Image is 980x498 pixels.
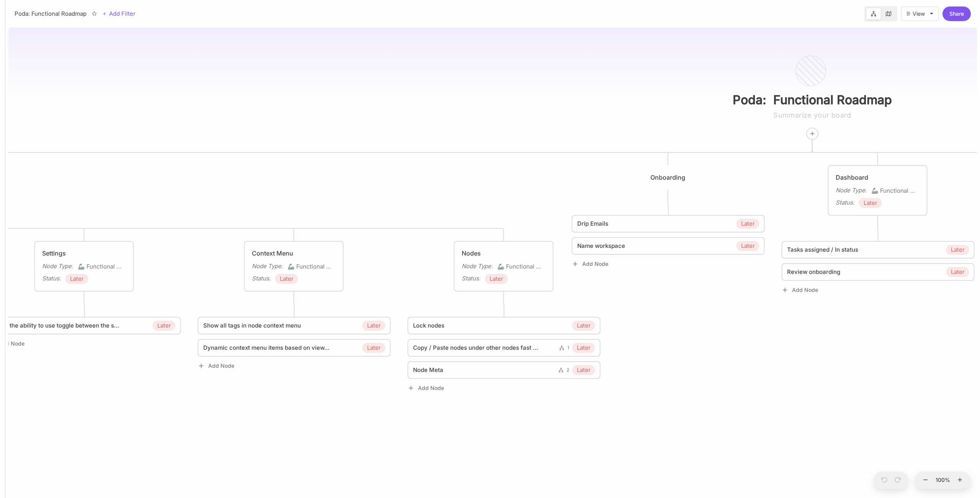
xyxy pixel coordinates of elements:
[577,241,625,251] span: Name workspace
[454,241,554,292] div: NodesNode Type:🦾Functional AreaStatus:Later
[413,321,597,331] a: Lock nodesLater
[252,262,283,271] div: Node Type :
[203,321,301,330] span: Show all tags in node context menu
[934,472,952,489] button: 100%
[407,316,601,335] div: Lock nodesLater
[577,219,761,229] a: Drip EmailsLater
[287,262,335,271] span: Functional Area
[572,237,765,255] div: Name workspaceLater
[618,165,718,190] div: Onboarding
[901,7,939,21] button: View
[15,9,87,18] div: Poda: Functional Roadmap
[836,186,867,195] div: Node Type :
[413,343,597,353] a: Copy / Paste nodes under other nodes fast and easy. 1Later
[577,241,761,251] a: Name workspaceLater
[942,7,971,21] button: Share
[462,274,480,283] div: Status :
[413,343,539,352] span: Copy / Paste nodes under other nodes fast and easy.
[497,263,506,270] i: 🦾
[78,262,125,271] span: Functional Area
[781,241,975,259] div: Tasks assigned / In statusLater
[951,245,965,254] span: Later
[836,198,854,207] div: Status :
[407,361,601,379] div: Node Meta 2Later
[782,287,818,294] button: Add Node
[577,321,591,330] span: Later
[490,274,503,283] span: Later
[203,321,387,331] a: Show all tags in node context menuLater
[560,343,569,352] div: 1
[626,173,710,182] div: Onboarding
[252,249,336,258] div: Context Menu
[413,365,443,375] span: Node Meta
[198,361,390,371] div: Add Node
[462,262,493,271] div: Node Type :
[577,365,591,375] span: Later
[42,262,73,271] div: Node Type :
[203,343,330,352] span: Dynamic context menu items based on view. eg: Inline node view / Roadmap view
[107,9,136,18] span: Add Filter
[70,274,84,283] span: Later
[34,241,134,292] div: SettingsNode Type:🦾Functional AreaStatus:Later
[42,274,61,283] div: Status :
[78,263,87,270] i: 🦾
[413,321,444,330] span: Lock nodes
[367,321,381,330] span: Later
[198,316,391,335] div: Show all tags in node context menuLater
[413,365,597,375] a: Node Meta 2Later
[951,267,965,277] span: Later
[787,245,858,254] span: Tasks assigned / In status
[408,385,444,392] button: Add Node
[287,263,296,270] i: 🦾
[559,365,569,375] div: 2
[577,343,591,352] span: Later
[280,274,294,283] span: Later
[252,274,271,283] div: Status :
[781,263,975,281] div: Review onboardingLater
[462,249,546,258] div: Nodes
[407,383,599,393] div: Add Node
[244,241,344,292] div: Context MenuNode Type:🦾Functional AreaStatus:Later
[367,343,381,352] span: Later
[871,186,918,195] span: Functional Area
[198,339,391,357] div: Dynamic context menu items based on view. eg: Inline node view / Roadmap viewLater
[497,262,544,271] span: Functional Area
[787,245,971,255] a: Tasks assigned / In statusLater
[781,285,973,295] div: Add Node
[572,215,765,233] div: Drip EmailsLater
[42,249,126,258] div: Settings
[828,165,928,216] div: DashboardNode Type:🦾Functional AreaStatus:Later
[913,11,925,17] div: View
[198,362,235,370] button: Add Node
[572,259,764,269] div: Add Node
[741,219,755,228] span: Later
[741,241,755,251] span: Later
[871,187,880,194] i: 🦾
[572,260,609,268] button: Add Node
[864,198,877,208] span: Later
[102,9,136,18] button: Add Filter
[407,339,601,357] div: Copy / Paste nodes under other nodes fast and easy. 1Later
[203,343,387,353] a: Dynamic context menu items based on view. eg: Inline node view / Roadmap viewLater
[157,321,171,330] span: Later
[836,173,920,182] div: Dashboard
[787,267,840,277] span: Review onboarding
[577,219,608,228] span: Drip Emails
[787,267,971,277] a: Review onboardingLater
